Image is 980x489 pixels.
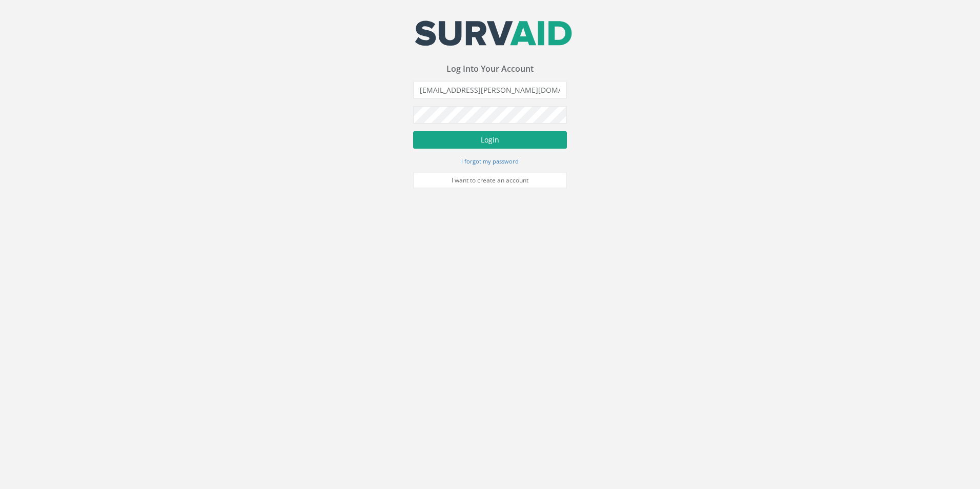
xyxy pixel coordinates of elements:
[461,156,519,166] a: I forgot my password
[413,131,567,149] button: Login
[413,65,567,74] h3: Log Into Your Account
[461,157,519,165] small: I forgot my password
[413,173,567,188] a: I want to create an account
[413,81,567,98] input: Email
